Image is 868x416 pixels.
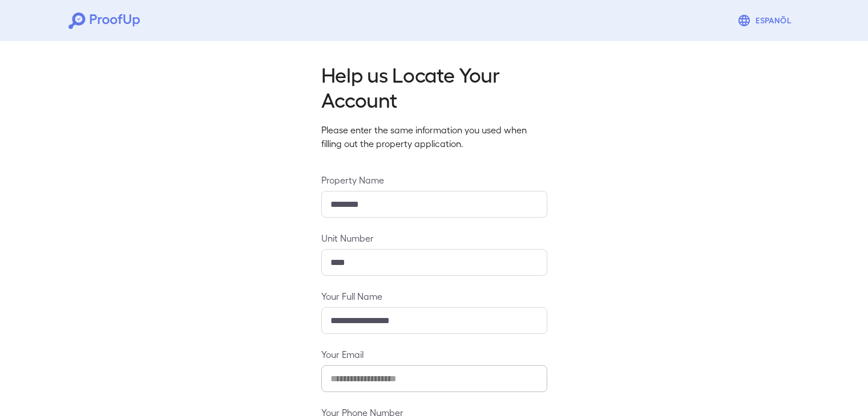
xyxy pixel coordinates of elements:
h2: Help us Locate Your Account [321,62,547,112]
label: Unit Number [321,231,547,244]
button: Espanõl [733,9,800,32]
label: Property Name [321,173,547,186]
label: Your Full Name [321,289,547,303]
p: Please enter the same information you used when filling out the property application. [321,123,547,150]
label: Your Email [321,348,547,361]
